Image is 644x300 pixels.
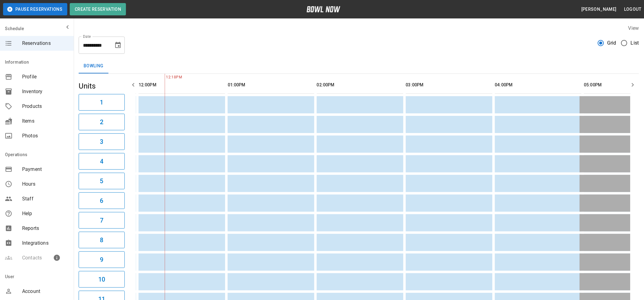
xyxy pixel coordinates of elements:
[22,288,69,295] span: Account
[79,251,125,268] button: 9
[112,39,124,51] button: Choose date, selected date is Sep 19, 2025
[100,196,103,206] h6: 6
[22,40,69,47] span: Reservations
[579,4,619,15] button: [PERSON_NAME]
[22,225,69,232] span: Reports
[79,59,639,73] div: inventory tabs
[22,88,69,95] span: Inventory
[98,274,105,284] h6: 10
[79,81,125,91] h5: Units
[165,74,166,81] span: 12:18PM
[22,239,69,247] span: Integrations
[79,59,108,73] button: Bowling
[70,3,126,15] button: Create Reservation
[3,3,67,15] button: Pause Reservations
[79,192,125,209] button: 6
[22,180,69,188] span: Hours
[22,210,69,217] span: Help
[100,215,103,225] h6: 7
[22,73,69,81] span: Profile
[22,132,69,140] span: Photos
[100,97,103,107] h6: 1
[307,6,340,12] img: logo
[100,235,103,245] h6: 8
[100,156,103,166] h6: 4
[100,137,103,147] h6: 3
[228,76,314,94] th: 01:00PM
[628,25,639,31] label: View
[100,255,103,265] h6: 9
[22,166,69,173] span: Payment
[22,117,69,125] span: Items
[139,76,225,94] th: 12:00PM
[79,173,125,189] button: 5
[100,176,103,186] h6: 5
[79,94,125,111] button: 1
[79,271,125,288] button: 10
[22,195,69,203] span: Staff
[100,117,103,127] h6: 2
[79,153,125,170] button: 4
[79,133,125,150] button: 3
[622,4,644,15] button: Logout
[631,39,639,47] span: List
[607,39,617,47] span: Grid
[79,114,125,130] button: 2
[79,212,125,229] button: 7
[22,103,69,110] span: Products
[79,232,125,248] button: 8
